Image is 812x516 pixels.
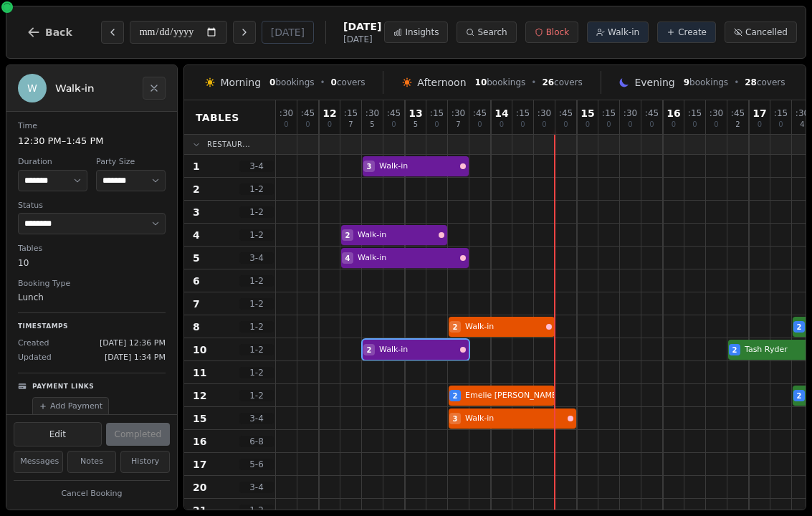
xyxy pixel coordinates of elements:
span: 6 - 8 [239,436,274,447]
span: 0 [328,121,332,128]
span: 0 [542,121,546,128]
span: 0 [520,121,525,128]
span: : 45 [473,109,487,118]
span: 0 [628,121,632,128]
button: Cancelled [725,21,797,43]
span: Walk-in [465,413,565,425]
dt: Party Size [96,156,166,168]
span: : 30 [538,109,551,118]
span: 10 [475,77,487,87]
span: : 15 [602,109,616,118]
button: Messages [14,451,63,473]
span: 12 [193,388,206,403]
span: 0 [672,121,676,128]
span: 5 [193,251,200,265]
span: 3 [367,161,372,172]
h2: Walk-in [55,81,134,95]
button: Edit [14,422,102,446]
span: 3 - 4 [239,413,274,424]
span: 0 [305,121,310,128]
span: Afternoon [417,75,466,90]
span: : 30 [366,109,379,118]
button: Create [657,21,716,43]
span: covers [542,77,582,88]
span: 3 - 4 [239,482,274,493]
dt: Status [18,200,166,212]
button: Add Payment [32,397,109,416]
dd: 12:30 PM – 1:45 PM [18,134,166,148]
span: [DATE] 12:36 PM [100,338,166,350]
button: Close [143,77,166,100]
span: 0 [434,121,439,128]
span: 2 [193,182,200,196]
span: 2 [345,230,350,241]
span: 2 [453,322,458,333]
span: 5 [414,121,418,128]
span: 20 [193,480,206,494]
span: 14 [495,108,508,118]
span: Search [477,27,507,38]
span: 10 [193,343,206,357]
span: 2 [453,391,458,401]
span: 5 [370,121,374,128]
span: 5 - 6 [239,459,274,470]
span: Walk-in [465,321,543,333]
span: : 45 [387,109,401,118]
button: Previous day [101,21,124,44]
span: 1 - 2 [239,298,274,310]
span: 17 [753,108,766,118]
span: 0 [331,77,337,87]
span: Block [546,27,569,38]
span: 0 [269,77,275,87]
button: History [120,451,170,473]
span: 0 [586,121,590,128]
span: : 30 [624,109,637,118]
button: Search [457,21,516,43]
span: Morning [220,75,261,90]
span: Walk-in [358,252,457,264]
span: 7 [456,121,460,128]
span: 6 [193,274,200,288]
span: Updated [18,352,52,364]
span: 0 [649,121,654,128]
span: bookings [684,77,728,88]
span: 13 [409,108,422,118]
span: : 45 [731,109,745,118]
span: 0 [563,121,568,128]
button: Cancel Booking [14,485,170,503]
span: 0 [477,121,482,128]
span: 2 [367,345,372,355]
span: 1 - 2 [239,344,274,355]
span: 0 [284,121,288,128]
span: 3 - 4 [239,161,274,172]
span: 4 [800,121,804,128]
button: Notes [67,451,117,473]
span: 3 - 4 [239,252,274,264]
span: [DATE] [343,34,381,45]
span: Restaur... [207,139,250,150]
p: Timestamps [18,322,166,332]
dt: Tables [18,243,166,255]
dd: 10 [18,257,166,269]
span: : 30 [452,109,465,118]
dd: Lunch [18,291,166,304]
button: Insights [384,21,448,43]
span: 1 - 2 [239,367,274,378]
span: Walk-in [358,229,436,242]
span: 0 [778,121,783,128]
button: Back [15,15,84,49]
span: 8 [193,320,200,334]
span: 0 [714,121,718,128]
span: covers [331,77,366,88]
span: 7 [193,297,200,311]
span: bookings [269,77,314,88]
span: Back [45,27,72,37]
span: : 15 [516,109,530,118]
span: Insights [405,27,439,38]
span: Created [18,338,49,350]
span: : 30 [280,109,293,118]
span: 16 [193,434,206,449]
span: 2 [735,121,740,128]
span: Evening [634,75,674,90]
span: [DATE] [343,19,381,34]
